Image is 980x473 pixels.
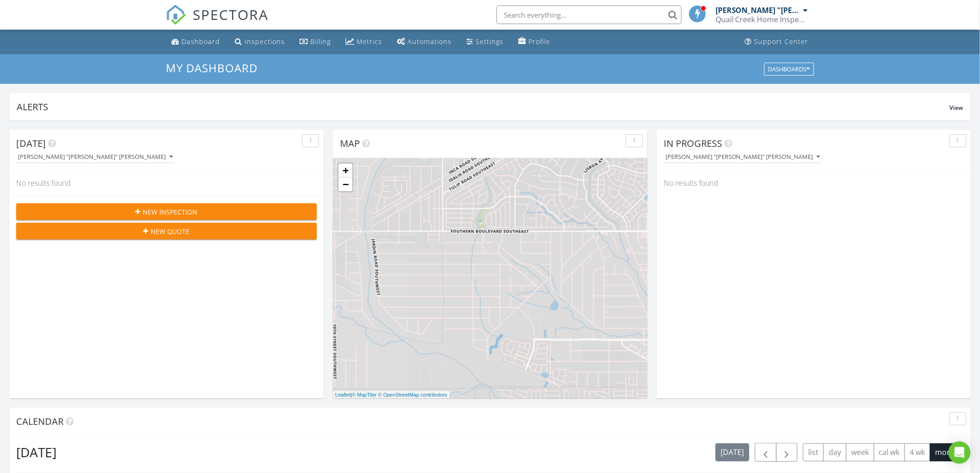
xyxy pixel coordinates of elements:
input: Search everything... [496,6,682,24]
span: SPECTORA [193,5,269,24]
a: Zoom out [339,177,352,191]
button: Dashboards [764,63,814,76]
a: Automations (Basic) [393,33,455,50]
div: Quail Creek Home Inspections [716,15,808,24]
div: Automations [408,37,452,46]
span: New Quote [151,227,190,236]
div: Dashboard [182,37,220,46]
span: Map [340,137,360,150]
span: In Progress [664,137,722,150]
a: Dashboard [168,33,224,50]
button: list [803,443,824,461]
button: New Inspection [16,203,317,220]
a: Inspections [231,33,289,50]
button: month [930,443,964,461]
a: Company Profile [515,33,554,50]
button: Next month [776,443,798,462]
span: My Dashboard [166,60,258,76]
div: Inspections [245,37,285,46]
button: cal wk [874,443,905,461]
div: [PERSON_NAME] "[PERSON_NAME]" [PERSON_NAME] [18,154,173,160]
img: The Best Home Inspection Software - Spectora [166,5,186,25]
div: | [333,391,450,399]
button: Previous month [755,443,777,462]
button: [DATE] [716,443,749,461]
a: © MapTiler [352,392,377,397]
a: Leaflet [335,392,351,397]
div: Dashboards [768,66,810,72]
div: [PERSON_NAME] "[PERSON_NAME]" [PERSON_NAME] [716,6,801,15]
div: Metrics [357,37,382,46]
button: New Quote [16,223,317,240]
div: Alerts [17,101,950,113]
span: [DATE] [16,137,46,150]
a: Support Center [741,33,812,50]
div: Settings [476,37,503,46]
button: week [846,443,874,461]
button: day [823,443,847,461]
h2: [DATE] [16,443,57,461]
div: No results found [9,170,324,196]
div: Open Intercom Messenger [949,441,971,464]
a: Zoom in [339,164,352,177]
span: Calendar [16,415,63,428]
a: © OpenStreetMap contributors [378,392,447,397]
div: Profile [528,37,550,46]
a: Metrics [342,33,386,50]
a: Settings [463,33,507,50]
span: New Inspection [143,207,198,217]
div: Support Center [754,37,809,46]
span: View [950,104,963,112]
div: [PERSON_NAME] "[PERSON_NAME]" [PERSON_NAME] [666,154,820,160]
div: Billing [310,37,331,46]
button: [PERSON_NAME] "[PERSON_NAME]" [PERSON_NAME] [16,151,175,164]
a: Billing [296,33,334,50]
div: No results found [657,170,971,196]
a: SPECTORA [166,13,269,32]
button: 4 wk [905,443,930,461]
button: [PERSON_NAME] "[PERSON_NAME]" [PERSON_NAME] [664,151,822,164]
